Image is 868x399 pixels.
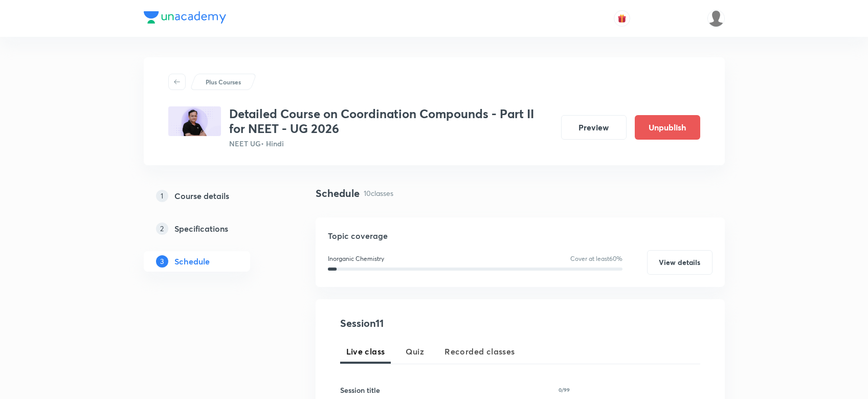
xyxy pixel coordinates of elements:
img: FA8E6D6F-7449-4082-A300-AAA57DB1BD6E_plus.png [168,106,221,136]
h5: Course details [174,190,229,202]
button: avatar [614,10,630,27]
h4: Session 11 [340,316,527,331]
img: Shahrukh Ansari [707,10,725,27]
p: 3 [156,255,168,268]
p: 2 [156,223,168,235]
p: 0/99 [559,387,570,392]
span: Recorded classes [444,345,515,358]
button: View details [647,250,713,275]
h4: Schedule [316,186,360,201]
p: Inorganic Chemistry [328,254,384,263]
p: Cover at least 60 % [570,254,622,263]
span: Quiz [406,345,425,358]
a: Company Logo [144,11,226,26]
img: Company Logo [144,11,226,24]
a: 1Course details [144,186,283,206]
p: NEET UG • Hindi [229,138,553,149]
h5: Topic coverage [328,230,713,242]
img: avatar [617,14,627,23]
span: Live class [346,345,385,358]
h5: Specifications [174,223,228,235]
p: Plus Courses [206,77,241,86]
a: 2Specifications [144,218,283,239]
button: Unpublish [635,115,700,140]
p: 1 [156,190,168,202]
h5: Schedule [174,255,210,268]
h6: Session title [340,385,380,395]
button: Preview [561,115,627,140]
p: 10 classes [364,188,393,198]
h3: Detailed Course on Coordination Compounds - Part II for NEET - UG 2026 [229,106,553,136]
